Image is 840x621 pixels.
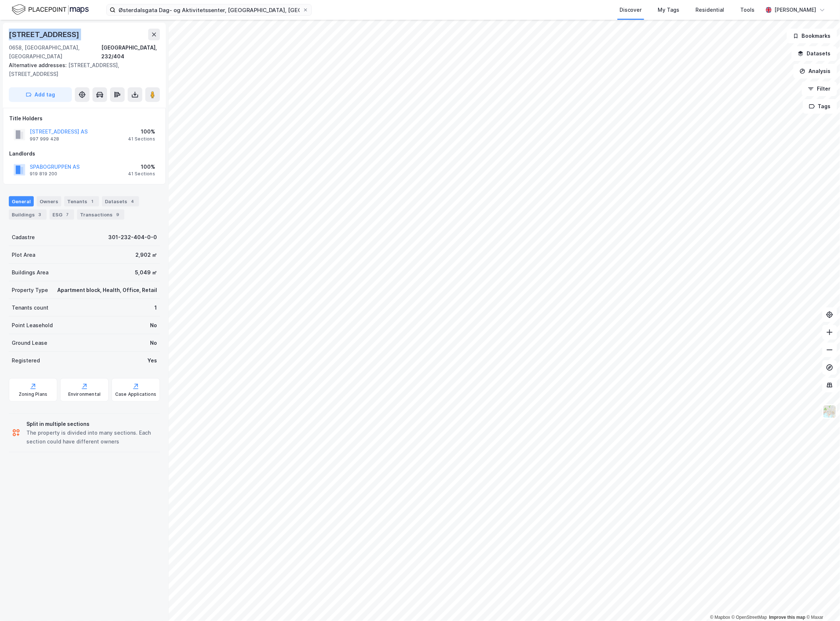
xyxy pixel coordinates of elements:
[19,391,47,397] div: Zoning Plans
[9,43,101,61] div: 0658, [GEOGRAPHIC_DATA], [GEOGRAPHIC_DATA]
[9,87,72,102] button: Add tag
[9,62,68,68] span: Alternative addresses:
[823,405,837,419] img: Z
[803,586,840,621] div: Kontrollprogram for chat
[9,61,154,78] div: [STREET_ADDRESS], [STREET_ADDRESS]
[620,6,642,14] div: Discover
[12,268,48,277] div: Buildings Area
[12,339,47,347] div: Ground Lease
[128,136,155,142] div: 41 Sections
[696,6,724,14] div: Residential
[114,211,121,218] div: 9
[741,6,755,14] div: Tools
[135,251,157,259] div: 2,902 ㎡
[9,29,81,40] div: [STREET_ADDRESS]
[769,615,806,620] a: Improve this map
[102,196,139,207] div: Datasets
[12,3,89,16] img: logo.f888ab2527a4732fd821a326f86c7f29.svg
[101,43,160,61] div: [GEOGRAPHIC_DATA], 232/404
[30,171,57,177] div: 919 819 200
[116,4,303,15] input: Search by address, cadastre, landlords, tenants or people
[115,391,156,397] div: Case Applications
[128,162,155,171] div: 100%
[775,6,817,14] div: [PERSON_NAME]
[57,286,157,295] div: Apartment block, Health, Office, Retail
[12,286,48,295] div: Property Type
[12,233,35,242] div: Cadastre
[64,211,71,218] div: 7
[50,209,74,220] div: ESG
[803,99,837,114] button: Tags
[803,586,840,621] iframe: Chat Widget
[150,339,157,347] div: No
[9,209,47,220] div: Buildings
[802,81,837,96] button: Filter
[12,251,35,259] div: Plot Area
[732,615,767,620] a: OpenStreetMap
[12,356,40,365] div: Registered
[150,321,157,330] div: No
[154,303,157,312] div: 1
[147,356,157,365] div: Yes
[135,268,157,277] div: 5,049 ㎡
[658,6,680,14] div: My Tags
[129,198,136,205] div: 4
[128,171,155,177] div: 41 Sections
[64,196,99,207] div: Tenants
[108,233,157,242] div: 301-232-404-0-0
[793,64,837,78] button: Analysis
[30,136,59,142] div: 997 999 428
[12,321,53,330] div: Point Leasehold
[89,198,96,205] div: 1
[792,46,837,61] button: Datasets
[68,391,101,397] div: Environmental
[12,303,48,312] div: Tenants count
[128,127,155,136] div: 100%
[9,149,160,158] div: Landlords
[26,420,157,428] div: Split in multiple sections
[37,196,61,207] div: Owners
[710,615,730,620] a: Mapbox
[9,114,160,123] div: Title Holders
[26,428,157,446] div: The property is divided into many sections. Each section could have different owners
[9,196,34,207] div: General
[36,211,44,218] div: 3
[77,209,124,220] div: Transactions
[787,29,837,43] button: Bookmarks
